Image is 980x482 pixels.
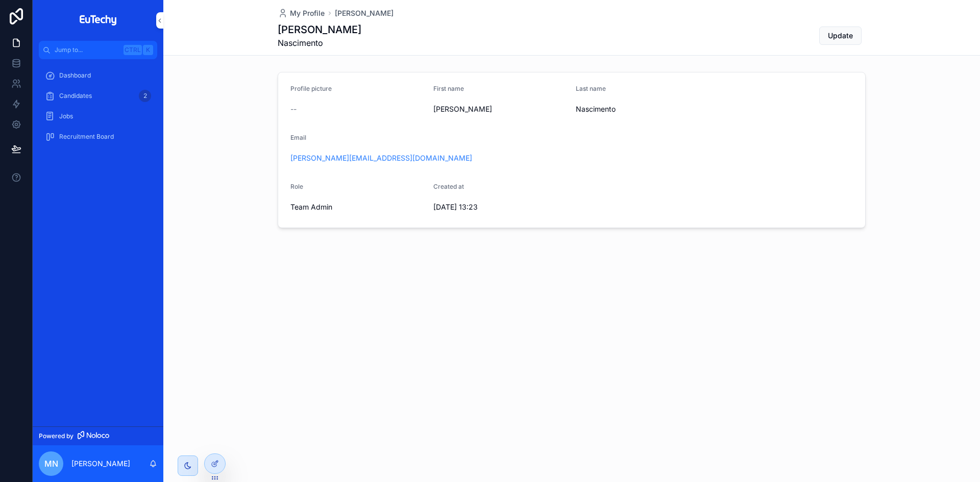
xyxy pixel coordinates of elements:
[290,8,325,18] span: My Profile
[335,8,394,18] a: [PERSON_NAME]
[290,202,332,212] span: Team Admin
[433,85,464,92] span: First name
[828,31,853,41] span: Update
[819,27,862,45] button: Update
[433,202,568,212] span: [DATE] 13:23
[39,66,157,85] a: Dashboard
[144,46,152,54] span: K
[44,458,58,470] span: MN
[78,12,119,29] img: App logo
[278,22,361,37] h1: [PERSON_NAME]
[139,90,151,102] div: 2
[33,59,163,159] div: scrollable content
[290,153,472,163] a: [PERSON_NAME][EMAIL_ADDRESS][DOMAIN_NAME]
[290,85,332,92] span: Profile picture
[55,46,119,54] span: Jump to...
[39,107,157,125] a: Jobs
[39,432,73,440] span: Powered by
[33,426,163,445] a: Powered by
[290,183,303,190] span: Role
[39,87,157,105] a: Candidates2
[39,128,157,146] a: Recruitment Board
[39,41,157,59] button: Jump to...CtrlK
[576,85,606,92] span: Last name
[59,71,91,80] span: Dashboard
[290,104,297,114] span: --
[59,112,73,120] span: Jobs
[278,37,361,49] span: Nascimento
[433,104,568,114] span: [PERSON_NAME]
[59,92,92,100] span: Candidates
[278,8,325,18] a: My Profile
[59,133,114,141] span: Recruitment Board
[433,183,464,190] span: Created at
[290,134,306,141] span: Email
[124,45,142,55] span: Ctrl
[71,459,130,469] p: [PERSON_NAME]
[576,104,710,114] span: Nascimento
